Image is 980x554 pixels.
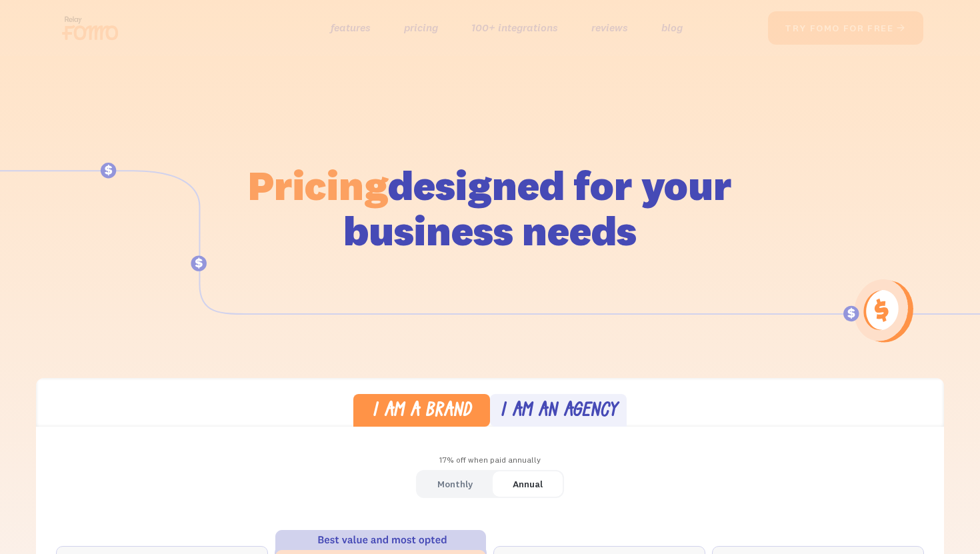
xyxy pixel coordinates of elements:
[437,475,473,494] div: Monthly
[331,18,371,37] a: features
[591,18,628,37] a: reviews
[404,18,438,37] a: pricing
[247,163,733,253] h1: designed for your business needs
[768,11,923,45] a: try fomo for free
[36,451,944,470] div: 17% off when paid annually
[896,22,907,34] span: 
[661,18,683,37] a: blog
[248,159,388,211] span: Pricing
[500,402,617,421] div: I am an agency
[372,402,471,421] div: I am a brand
[471,18,558,37] a: 100+ integrations
[513,475,543,494] div: Annual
